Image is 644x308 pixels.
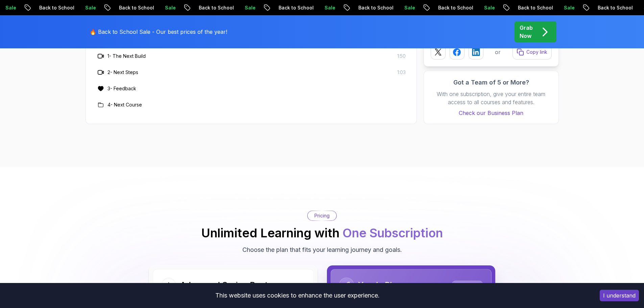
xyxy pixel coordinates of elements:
h3: 4 - Next Course [108,101,142,108]
p: Sale [76,4,98,11]
span: 1:50 [397,53,406,60]
p: Back to School [589,4,635,11]
h2: Advanced Spring Boot [180,280,268,290]
h3: 1 - The Next Build [108,53,146,60]
span: One Subscription [342,226,443,240]
p: or [495,48,501,56]
p: Sale [475,4,497,11]
p: With one subscription, give your entire team access to all courses and features. [431,90,552,106]
p: Sale [236,4,258,11]
p: Back to School [350,4,396,11]
p: Back to School [429,4,475,11]
h3: Got a Team of 5 or More? [431,78,552,87]
p: Sale [156,4,178,11]
p: Pricing [314,212,330,219]
p: Sale [555,4,577,11]
p: Back to School [509,4,555,11]
h3: 3 - Feedback [108,85,136,92]
p: Back to School [270,4,316,11]
p: 🔥 Back to School Sale - Our best prices of the year! [90,28,227,36]
p: Back to School [110,4,156,11]
p: Grab Now [520,24,533,40]
p: Sale [396,4,417,11]
span: 1:03 [397,69,406,76]
p: Sale [316,4,337,11]
p: Copy link [526,49,547,55]
button: Accept cookies [600,290,639,301]
h2: Unlimited Learning with [201,226,443,240]
div: This website uses cookies to enhance the user experience. [5,288,590,303]
p: Choose the plan that fits your learning journey and goals. [242,245,402,255]
p: Back to School [190,4,236,11]
button: Copy link [512,45,552,60]
p: Best Value [453,282,482,288]
h2: Yearly Plan [358,280,402,290]
h3: 2 - Next Steps [108,69,138,76]
a: Check our Business Plan [431,109,552,117]
p: Back to School [30,4,76,11]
